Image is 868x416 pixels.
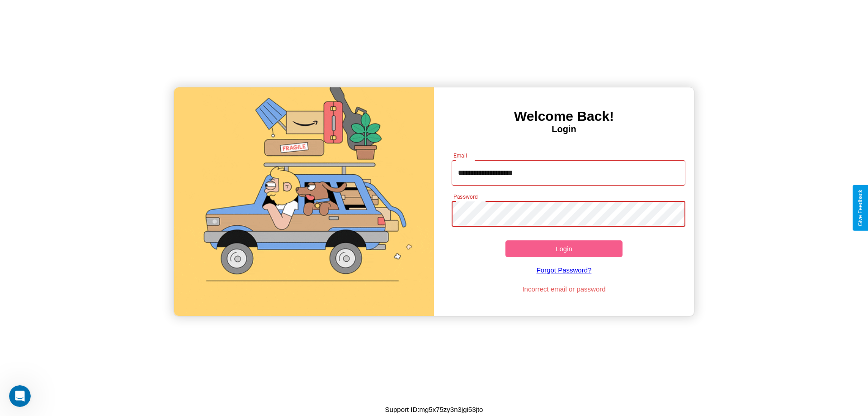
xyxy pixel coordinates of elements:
div: Give Feedback [857,190,863,226]
h4: Login [434,124,694,134]
a: Forgot Password? [447,257,681,283]
label: Password [453,193,477,201]
p: Support ID: mg5x75zy3n3jgi53jto [385,403,483,416]
img: gif [174,87,434,316]
h3: Welcome Back! [434,109,694,124]
iframe: Intercom live chat [9,385,31,407]
p: Incorrect email or password [447,283,681,295]
label: Email [453,152,467,159]
button: Login [505,240,623,257]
